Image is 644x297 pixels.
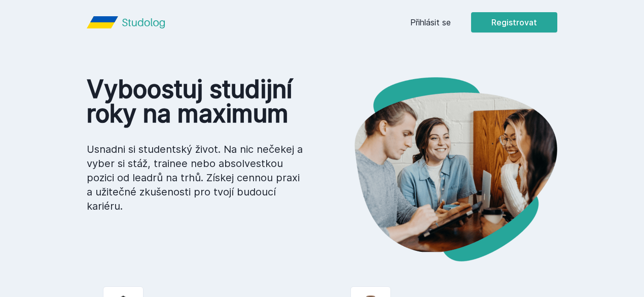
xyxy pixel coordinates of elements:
p: Usnadni si studentský život. Na nic nečekej a vyber si stáž, trainee nebo absolvestkou pozici od ... [87,142,306,213]
h1: Vyboostuj studijní roky na maximum [87,77,306,126]
img: hero.png [322,77,557,261]
button: Registrovat [471,12,557,32]
a: Přihlásit se [410,16,451,28]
